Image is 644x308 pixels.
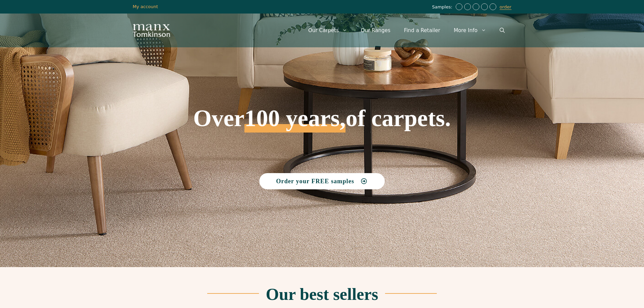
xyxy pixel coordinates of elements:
nav: Primary [302,20,511,41]
h2: Our best sellers [266,286,378,303]
a: Our Carpets [302,20,354,41]
a: Open Search Bar [493,20,511,41]
a: More Info [447,20,493,41]
a: order [500,4,511,10]
span: 100 years, [244,112,345,133]
a: Order your FREE samples [259,173,385,189]
h1: Over of carpets. [133,57,511,133]
a: My account [133,4,158,9]
a: Our Ranges [354,20,397,41]
span: Order your FREE samples [276,178,354,184]
span: Samples: [432,4,454,10]
img: Manx Tomkinson [133,24,170,37]
a: Find a Retailer [397,20,447,41]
